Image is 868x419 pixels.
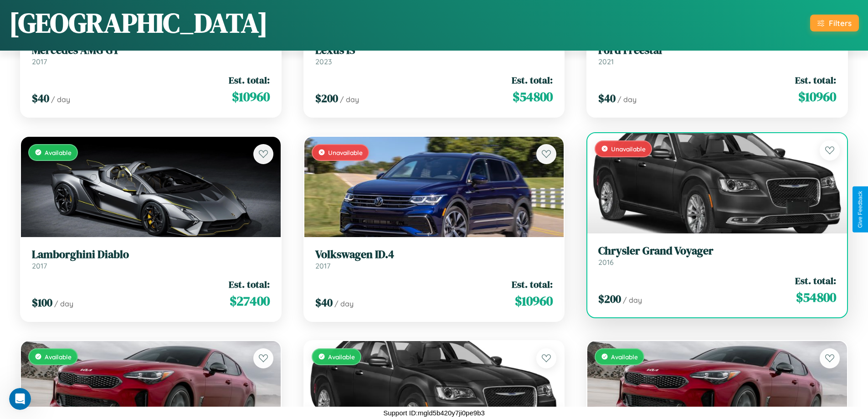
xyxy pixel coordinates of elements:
[315,248,553,270] a: Volkswagen ID.42017
[32,295,52,310] span: $ 100
[32,248,270,261] h3: Lamborghini Diablo
[32,57,47,66] span: 2017
[598,291,621,306] span: $ 200
[611,353,638,361] span: Available
[229,73,270,87] span: Est. total:
[598,258,614,267] span: 2016
[328,353,355,361] span: Available
[829,18,852,28] div: Filters
[598,57,614,66] span: 2021
[795,73,836,87] span: Est. total:
[32,44,270,66] a: Mercedes AMG GT2017
[315,261,330,270] span: 2017
[598,44,836,66] a: Ford Freestar2021
[810,15,859,31] button: Filters
[230,292,270,310] span: $ 27400
[623,295,642,305] span: / day
[32,261,47,270] span: 2017
[315,57,332,66] span: 2023
[857,191,863,228] div: Give Feedback
[598,91,616,106] span: $ 40
[32,91,49,106] span: $ 40
[617,95,637,104] span: / day
[340,95,359,104] span: / day
[512,278,553,291] span: Est. total:
[328,149,363,156] span: Unavailable
[512,73,553,87] span: Est. total:
[229,278,270,291] span: Est. total:
[315,44,553,66] a: Lexus IS2023
[45,353,72,361] span: Available
[315,248,553,261] h3: Volkswagen ID.4
[315,44,553,57] h3: Lexus IS
[54,299,73,308] span: / day
[32,248,270,270] a: Lamborghini Diablo2017
[232,88,270,106] span: $ 10960
[598,244,836,267] a: Chrysler Grand Voyager2016
[45,149,72,156] span: Available
[9,388,31,410] iframe: Intercom live chat
[598,244,836,258] h3: Chrysler Grand Voyager
[32,44,270,57] h3: Mercedes AMG GT
[9,4,268,41] h1: [GEOGRAPHIC_DATA]
[383,407,485,419] p: Support ID: mgld5b420y7ji0pe9b3
[315,295,333,310] span: $ 40
[513,88,553,106] span: $ 54800
[611,145,646,153] span: Unavailable
[796,288,836,306] span: $ 54800
[515,292,553,310] span: $ 10960
[795,274,836,287] span: Est. total:
[51,95,70,104] span: / day
[315,91,338,106] span: $ 200
[798,88,836,106] span: $ 10960
[598,44,836,57] h3: Ford Freestar
[334,299,354,308] span: / day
